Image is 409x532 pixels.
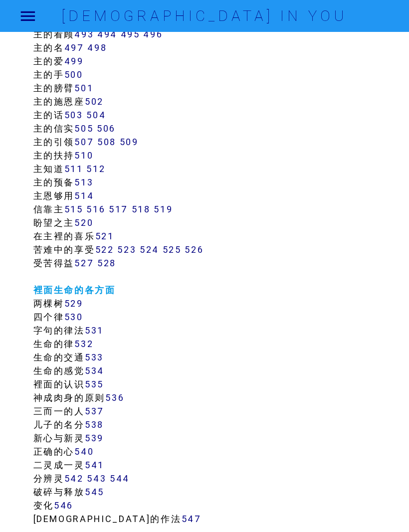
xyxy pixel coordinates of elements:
a: 502 [85,96,104,107]
a: 496 [143,28,163,40]
a: 520 [74,217,93,228]
a: 528 [97,257,116,269]
a: 499 [64,55,84,67]
a: 533 [85,352,104,363]
a: 538 [85,419,104,430]
a: 506 [97,123,116,134]
a: 523 [117,244,136,255]
a: 511 [64,163,83,175]
a: 505 [74,123,93,134]
a: 531 [85,325,104,336]
a: 521 [95,230,114,242]
a: 526 [185,244,204,255]
a: 507 [74,136,94,148]
a: 543 [87,473,106,484]
a: 541 [85,459,104,471]
a: 498 [87,42,107,53]
a: 512 [86,163,105,175]
a: 529 [64,298,83,309]
a: 裡面生命的各方面 [33,284,116,296]
a: 530 [64,311,83,323]
a: 503 [64,109,83,121]
a: 547 [182,513,202,525]
a: 527 [74,257,94,269]
a: 540 [74,446,94,457]
a: 532 [74,338,93,350]
a: 519 [154,203,173,215]
a: 501 [74,82,93,94]
a: 535 [85,378,104,390]
a: 539 [85,432,104,444]
a: 494 [97,28,117,40]
a: 508 [97,136,116,148]
a: 509 [120,136,139,148]
a: 544 [110,473,130,484]
a: 542 [64,473,84,484]
a: 514 [74,190,94,201]
a: 516 [86,203,105,215]
a: 545 [85,486,104,498]
a: 515 [64,203,83,215]
iframe: Chat [367,487,402,525]
a: 546 [54,500,73,511]
a: 518 [132,203,151,215]
a: 513 [74,177,93,188]
a: 522 [95,244,114,255]
a: 493 [74,28,94,40]
a: 497 [64,42,84,53]
a: 500 [64,69,83,80]
a: 525 [163,244,182,255]
a: 517 [109,203,128,215]
a: 534 [85,365,104,376]
a: 510 [74,150,93,161]
a: 536 [105,392,124,403]
a: 537 [85,405,104,417]
a: 504 [86,109,106,121]
a: 495 [121,28,140,40]
a: 524 [140,244,159,255]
